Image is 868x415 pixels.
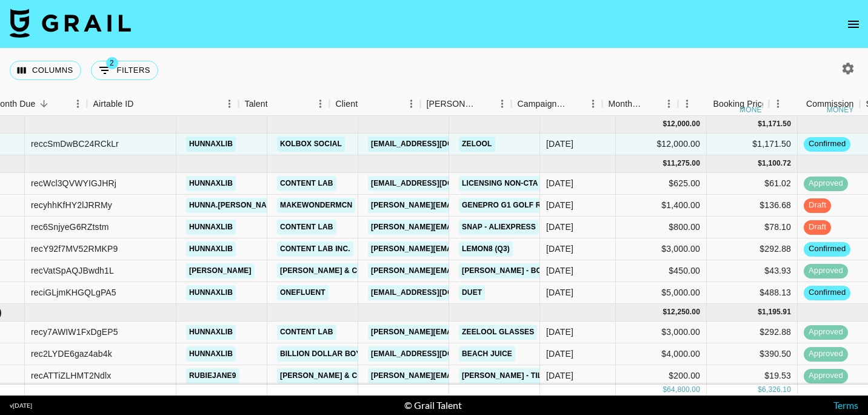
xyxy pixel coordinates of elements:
[678,95,696,113] button: Menu
[696,95,713,112] button: Sort
[616,217,707,238] div: $800.00
[368,346,504,362] a: [EMAIL_ADDRESS][DOMAIN_NAME]
[476,95,493,112] button: Sort
[804,243,850,255] span: confirmed
[69,95,87,113] button: Menu
[707,133,798,155] div: $1,171.50
[707,343,798,365] div: $390.50
[616,133,707,155] div: $12,000.00
[87,92,239,116] div: Airtable ID
[546,348,573,360] div: Jul '25
[769,95,787,113] button: Menu
[804,265,848,277] span: approved
[31,286,116,299] div: reciGLjmKHGQLgPA5
[804,370,848,382] span: approved
[758,385,762,395] div: $
[186,285,236,300] a: hunnaxlib
[31,138,119,150] div: reccSmDwBC24RCkLr
[368,285,504,300] a: [EMAIL_ADDRESS][DOMAIN_NAME]
[762,307,791,317] div: 1,195.91
[221,95,239,113] button: Menu
[277,241,353,257] a: Content Lab Inc.
[667,307,700,317] div: 12,250.00
[186,176,236,191] a: hunnaxlib
[368,368,628,383] a: [PERSON_NAME][EMAIL_ADDRESS][PERSON_NAME][DOMAIN_NAME]
[239,92,330,116] div: Talent
[762,385,791,395] div: 6,326.10
[368,176,504,191] a: [EMAIL_ADDRESS][DOMAIN_NAME]
[758,119,762,129] div: $
[762,158,791,169] div: 1,100.72
[616,238,707,260] div: $3,000.00
[134,95,151,112] button: Sort
[31,369,111,382] div: recATTiZLHMT2Ndlx
[804,326,848,338] span: approved
[660,95,678,113] button: Menu
[546,138,573,150] div: Sep '25
[186,198,283,213] a: Hunna.[PERSON_NAME]
[663,385,667,395] div: $
[31,326,118,338] div: recy7AWIW1FxDgEP5
[186,346,236,362] a: hunnaxlib
[518,92,567,116] div: Campaign (Type)
[277,325,336,340] a: Content Lab
[186,368,239,383] a: rubiejane9
[459,285,485,300] a: Duet
[336,92,358,116] div: Client
[459,346,515,362] a: Beach Juice
[93,92,134,116] div: Airtable ID
[186,325,236,340] a: hunnaxlib
[667,385,700,395] div: 64,800.00
[186,241,236,257] a: hunnaxlib
[546,199,573,211] div: Aug '25
[707,260,798,282] div: $43.93
[31,199,112,211] div: recyhhKfHY2lJRRMy
[804,200,831,211] span: draft
[707,217,798,238] div: $78.10
[245,92,268,116] div: Talent
[546,177,573,189] div: Aug '25
[546,326,573,338] div: Jul '25
[459,241,513,257] a: Lemon8 (Q3)
[546,286,573,299] div: Aug '25
[707,195,798,217] div: $136.68
[603,92,678,116] div: Month Due
[616,173,707,195] div: $625.00
[186,263,255,278] a: [PERSON_NAME]
[567,95,584,112] button: Sort
[402,95,421,113] button: Menu
[707,365,798,387] div: $19.53
[277,368,382,383] a: [PERSON_NAME] & Co LLC
[512,92,603,116] div: Campaign (Type)
[358,95,375,112] button: Sort
[804,221,831,233] span: draft
[546,265,573,277] div: Aug '25
[827,106,854,113] div: money
[459,137,495,152] a: Zelool
[277,176,336,191] a: Content Lab
[186,137,236,152] a: hunnaxlib
[31,243,118,255] div: recY92f7MV52RMKP9
[616,365,707,387] div: $200.00
[268,95,285,112] button: Sort
[368,220,566,235] a: [PERSON_NAME][EMAIL_ADDRESS][DOMAIN_NAME]
[31,348,112,360] div: rec2LYDE6gaz4ab4k
[459,220,539,235] a: Snap - AliExpress
[459,263,641,278] a: [PERSON_NAME] - Bottle Rockets (Phase 2)
[277,220,336,235] a: Content Lab
[667,119,700,129] div: 12,000.00
[663,307,667,317] div: $
[404,399,462,411] div: © Grail Talent
[806,92,854,116] div: Commission
[459,325,537,340] a: Zeelool Glasses
[707,238,798,260] div: $292.88
[10,402,32,410] div: v [DATE]
[31,177,116,189] div: recWcl3QVWYIGJHRj
[713,92,767,116] div: Booking Price
[106,57,118,69] span: 2
[707,322,798,343] div: $292.88
[609,92,643,116] div: Month Due
[616,343,707,365] div: $4,000.00
[459,198,593,213] a: GenePro G1 Golf Rangefinder
[804,138,850,150] span: confirmed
